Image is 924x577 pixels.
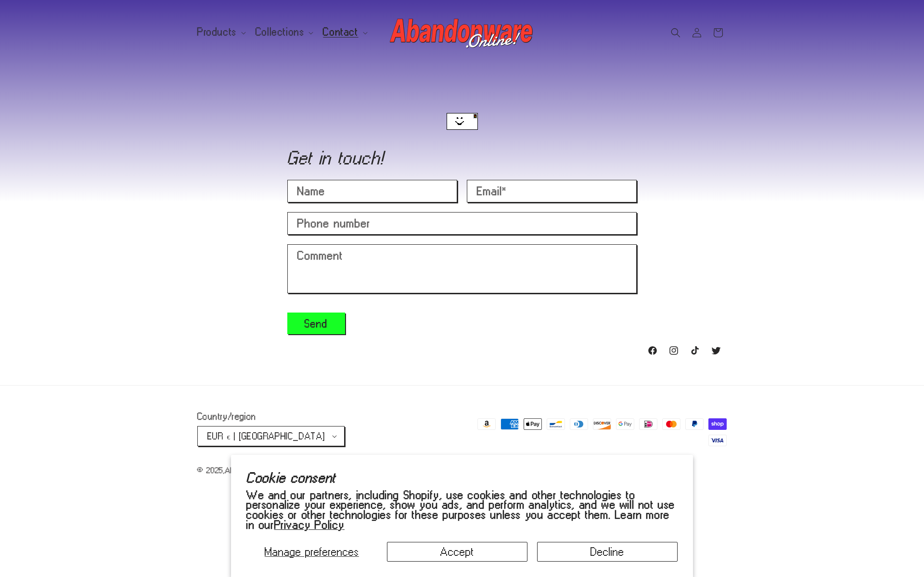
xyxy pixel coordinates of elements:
[197,466,270,475] small: © 2025,
[447,113,478,130] img: e-mail.gif
[197,412,345,421] h2: Country/region
[317,22,371,42] summary: Contact
[197,426,345,446] button: EUR € | [GEOGRAPHIC_DATA]
[207,431,325,441] span: EUR € | [GEOGRAPHIC_DATA]
[265,545,359,558] span: Manage preferences
[287,150,637,165] h2: Get in touch!
[246,542,377,562] button: Manage preferences
[256,28,305,37] span: Collections
[665,22,686,43] summary: Search
[246,470,678,485] h2: Cookie consent
[537,542,678,562] button: Decline
[386,10,538,55] a: Abandonware
[197,28,237,37] span: Products
[246,490,678,530] p: We and our partners, including Shopify, use cookies and other technologies to personalize your ex...
[288,180,457,202] input: Name
[250,22,318,42] summary: Collections
[225,466,270,475] a: Abandonware
[387,542,527,562] button: Accept
[192,22,250,42] summary: Products
[274,518,345,531] a: Privacy Policy
[287,313,345,334] button: Send
[323,28,358,37] span: Contact
[390,13,534,52] img: Abandonware
[288,213,636,234] input: Phone number
[467,180,636,202] input: Email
